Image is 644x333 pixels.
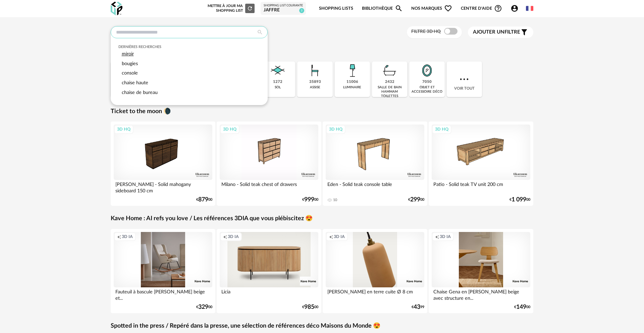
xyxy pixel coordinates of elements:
[458,73,470,85] img: more.7b13dc1.svg
[217,229,321,313] a: Creation icon 3D IA Licia €98500
[122,61,138,66] span: bougies
[264,7,303,13] div: JAFFRE
[410,197,420,202] span: 299
[309,80,321,85] div: 35893
[302,197,318,202] div: € 00
[326,287,424,301] div: [PERSON_NAME] en terre cuite Ø 8 cm
[343,85,361,90] div: luminaire
[333,198,337,202] div: 10
[111,322,380,330] a: Spotted in the press / Repéré dans la presse, une sélection de références déco Maisons du Monde 😍
[329,234,333,239] span: Creation icon
[269,61,287,80] img: Sol.png
[412,305,424,310] div: € 99
[111,122,215,206] a: 3D HQ [PERSON_NAME] - Solid mahogany sideboard 150 cm €87900
[223,234,227,239] span: Creation icon
[326,180,424,193] div: Eden - Solid teak console table
[310,85,320,90] div: assise
[304,305,314,310] span: 985
[326,125,345,134] div: 3D HQ
[196,305,212,310] div: € 00
[217,122,321,206] a: 3D HQ Milano - Solid teak chest of drawers €99900
[516,305,526,310] span: 149
[432,287,530,301] div: Chaise Gena en [PERSON_NAME] beige avec structure en...
[447,61,482,97] div: Voir tout
[264,4,303,13] a: Shopping List courante JAFFRE 3
[196,197,212,202] div: € 00
[418,61,436,80] img: Miroir.png
[111,215,313,223] a: Kave Home : AI refs you love / Les références 3DIA que vous plébiscitez 😍
[302,305,318,310] div: € 00
[343,61,361,80] img: Luminaire.png
[432,125,451,134] div: 3D HQ
[494,4,502,12] span: Help Circle Outline icon
[206,4,255,13] div: Mettre à jour ma Shopping List
[429,229,533,313] a: Creation icon 3D IA Chaise Gena en [PERSON_NAME] beige avec structure en... €14900
[122,70,138,76] span: console
[511,4,522,12] span: Account Circle icon
[520,28,528,36] span: Filter icon
[444,4,452,12] span: Heart Outline icon
[334,234,345,239] span: 3D IA
[411,85,442,94] div: objet et accessoire déco
[422,80,432,85] div: 7050
[346,80,358,85] div: 11006
[435,234,439,239] span: Creation icon
[198,305,208,310] span: 329
[273,80,282,85] div: 1272
[264,4,303,8] div: Shopping List courante
[220,125,239,134] div: 3D HQ
[381,61,399,80] img: Salle%20de%20bain.png
[306,61,324,80] img: Assise.png
[114,180,212,193] div: [PERSON_NAME] - Solid mahogany sideboard 150 cm
[514,305,530,310] div: € 00
[247,6,253,10] span: Refresh icon
[111,2,122,15] img: OXP
[304,197,314,202] span: 999
[408,197,424,202] div: € 00
[228,234,239,239] span: 3D IA
[122,80,148,85] span: chaise haute
[473,30,504,35] span: Ajouter un
[414,305,420,310] span: 43
[509,197,530,202] div: € 00
[122,234,133,239] span: 3D IA
[319,1,353,16] a: Shopping Lists
[512,197,526,202] span: 1 099
[299,8,304,13] span: 3
[275,85,281,90] div: sol
[362,1,403,16] a: BibliothèqueMagnify icon
[111,108,171,115] a: Ticket to the moon 🌘
[122,51,134,56] span: miroir
[323,122,427,206] a: 3D HQ Eden - Solid teak console table 10 €29900
[429,122,533,206] a: 3D HQ Patio - Solid teak TV unit 200 cm €1 09900
[411,29,441,34] span: Filtre 3D HQ
[220,180,318,193] div: Milano - Solid teak chest of drawers
[220,287,318,301] div: Licia
[111,229,215,313] a: Creation icon 3D IA Fauteuil à bascule [PERSON_NAME] beige et... €32900
[122,90,158,95] span: chaise de bureau
[114,125,133,134] div: 3D HQ
[374,85,405,98] div: salle de bain hammam toilettes
[440,234,451,239] span: 3D IA
[461,4,502,12] span: Centre d'aideHelp Circle Outline icon
[468,27,533,38] button: Ajouter unfiltre Filter icon
[511,4,519,12] span: Account Circle icon
[118,45,260,49] div: Dernières recherches
[385,80,394,85] div: 2432
[432,180,530,193] div: Patio - Solid teak TV unit 200 cm
[198,197,208,202] span: 879
[395,4,403,12] span: Magnify icon
[114,287,212,301] div: Fauteuil à bascule [PERSON_NAME] beige et...
[117,234,121,239] span: Creation icon
[473,29,520,36] span: filtre
[323,229,427,313] a: Creation icon 3D IA [PERSON_NAME] en terre cuite Ø 8 cm €4399
[411,1,452,16] span: Nos marques
[526,5,533,12] img: fr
